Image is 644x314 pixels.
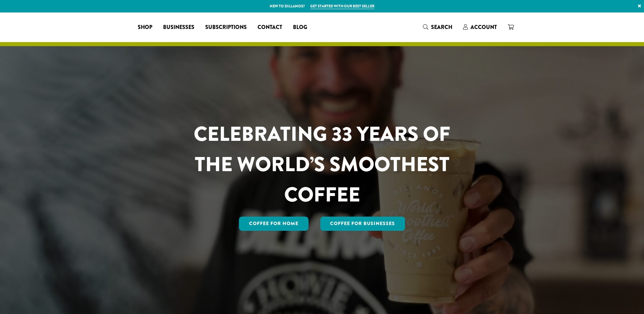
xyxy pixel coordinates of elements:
a: Get started with our best seller [310,3,374,9]
span: Contact [258,23,282,32]
span: Search [431,23,452,31]
a: Shop [132,22,158,33]
span: Shop [138,23,152,32]
a: Coffee for Home [239,217,308,231]
span: Account [471,23,497,31]
h1: CELEBRATING 33 YEARS OF THE WORLD’S SMOOTHEST COFFEE [174,119,470,210]
a: Search [418,22,458,33]
span: Subscriptions [205,23,247,32]
span: Blog [293,23,307,32]
a: Coffee For Businesses [320,217,405,231]
span: Businesses [163,23,194,32]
